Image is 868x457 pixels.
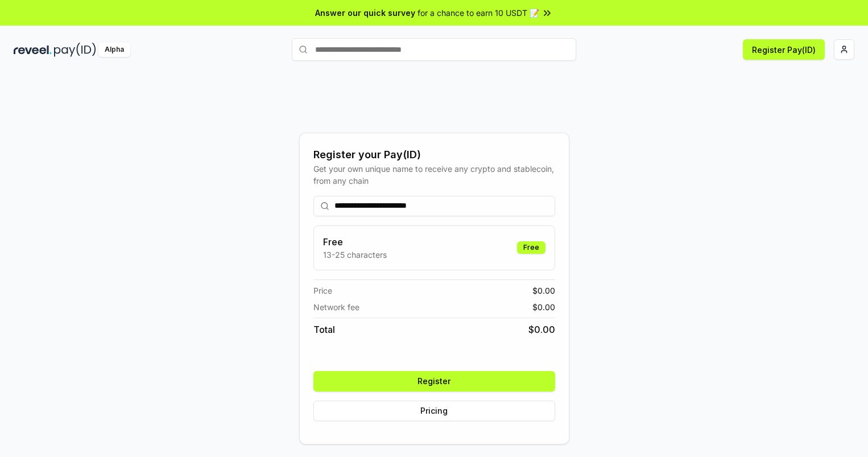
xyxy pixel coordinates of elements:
[313,371,555,392] button: Register
[517,241,545,254] div: Free
[532,285,555,297] span: $ 0.00
[743,39,825,60] button: Register Pay(ID)
[313,401,555,421] button: Pricing
[323,235,387,249] h3: Free
[313,163,555,187] div: Get your own unique name to receive any crypto and stablecoin, from any chain
[315,7,415,19] span: Answer our quick survey
[528,323,555,336] span: $ 0.00
[14,43,52,57] img: reveel_dark
[54,43,96,57] img: pay_id
[313,323,335,336] span: Total
[98,43,130,57] div: Alpha
[418,7,539,19] span: for a chance to earn 10 USDT 📝
[532,301,555,313] span: $ 0.00
[313,285,332,297] span: Price
[313,301,359,313] span: Network fee
[323,249,387,261] p: 13-25 characters
[313,147,555,163] div: Register your Pay(ID)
